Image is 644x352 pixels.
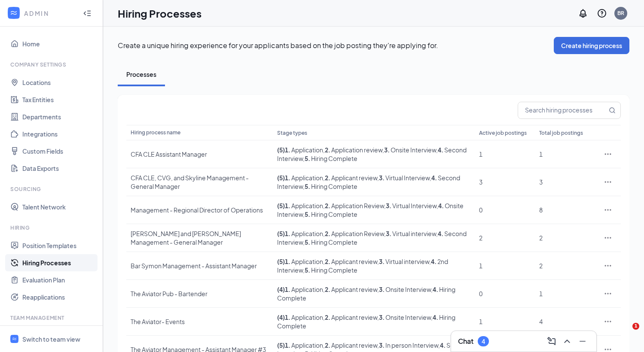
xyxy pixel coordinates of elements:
[323,258,377,265] span: , Applicant review
[22,125,96,143] a: Integrations
[131,229,269,246] div: [PERSON_NAME] and [PERSON_NAME] Management - General Manager
[431,258,436,265] b: 4 .
[22,288,96,306] a: Reapplications
[305,182,310,190] b: 5 .
[22,74,96,91] a: Locations
[277,258,285,265] span: ( 5 )
[131,150,269,158] div: CFA CLE Assistant Manager
[305,155,310,162] b: 5 .
[285,285,290,293] b: 1 .
[325,230,330,237] b: 2 .
[118,41,554,50] p: Create a unique hiring experience for your applicants based on the job posting they're applying for.
[438,230,443,237] b: 4 .
[10,185,94,193] div: Sourcing
[323,341,377,349] span: , Applicant review
[285,230,323,237] span: Application
[285,313,323,321] span: Application
[384,230,436,237] span: , Virtual interview
[479,150,482,158] span: 1
[277,285,285,293] span: ( 4 )
[305,238,310,246] b: 5 .
[539,206,591,214] div: 8
[303,210,357,218] span: , Hiring Complete
[384,202,436,209] span: , Virtual Interview
[632,323,639,330] span: 1
[604,317,612,326] svg: Ellipses
[377,258,429,265] span: , Virtual interview
[379,285,385,293] b: 3 .
[285,146,323,154] span: Application
[479,206,482,214] span: 0
[285,174,323,182] span: Application
[384,146,390,154] b: 3 .
[325,341,330,349] b: 2 .
[22,108,96,125] a: Departments
[325,258,330,265] b: 2 .
[323,230,384,237] span: , Application Review
[9,9,18,17] svg: WorkstreamLogo
[277,202,285,209] span: ( 5 )
[131,129,180,136] span: Hiring process name
[285,285,323,293] span: Application
[604,178,612,186] svg: Ellipses
[285,202,323,209] span: Application
[597,8,607,18] svg: QuestionInfo
[475,125,535,140] th: Active job postings
[303,155,357,162] span: , Hiring Complete
[22,160,96,177] a: Data Exports
[604,261,612,270] svg: Ellipses
[379,313,385,321] b: 3 .
[285,258,290,265] b: 1 .
[325,174,330,182] b: 2 .
[305,266,310,274] b: 5 .
[382,146,436,154] span: , Onsite Interview
[22,35,96,52] a: Home
[305,210,310,218] b: 5 .
[325,285,330,293] b: 2 .
[604,234,612,242] svg: Ellipses
[433,285,438,293] b: 4 .
[118,6,201,21] h1: Hiring Processes
[285,174,290,182] b: 1 .
[479,262,482,270] span: 1
[386,230,391,237] b: 3 .
[10,61,94,68] div: Company Settings
[539,234,591,242] div: 2
[377,174,430,182] span: , Virtual Interview
[277,341,285,349] span: ( 5 )
[604,206,612,214] svg: Ellipses
[303,182,357,190] span: , Hiring Complete
[325,313,330,321] b: 2 .
[539,178,591,186] div: 3
[323,285,377,293] span: , Applicant review
[604,150,612,158] svg: Ellipses
[440,341,446,349] b: 4 .
[539,317,591,326] div: 4
[438,202,444,209] b: 4 .
[131,206,269,214] div: Management - Regional Director of Operations
[458,337,473,346] h3: Chat
[285,202,290,209] b: 1 .
[83,9,92,18] svg: Collapse
[277,313,285,321] span: ( 4 )
[518,102,607,118] input: Search hiring processes
[554,37,629,54] button: Create hiring process
[377,313,431,321] span: , Onsite Interview
[277,230,285,237] span: ( 5 )
[323,202,384,209] span: , Application Review
[479,234,482,242] span: 2
[131,289,269,298] div: The Aviator Pub - Bartender
[10,314,94,322] div: Team Management
[323,313,377,321] span: , Applicant review
[577,336,588,346] svg: Minimize
[545,334,559,348] button: ComposeMessage
[24,9,75,18] div: ADMIN
[12,336,17,342] svg: WorkstreamLogo
[539,150,591,158] div: 1
[323,174,377,182] span: , Applicant review
[617,9,624,17] div: BR
[131,173,269,191] div: CFA CLE, CVG, and Skyline Management - General Manager
[277,146,285,154] span: ( 5 )
[273,125,475,140] th: Stage types
[131,261,269,270] div: Bar Symon Management - Assistant Manager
